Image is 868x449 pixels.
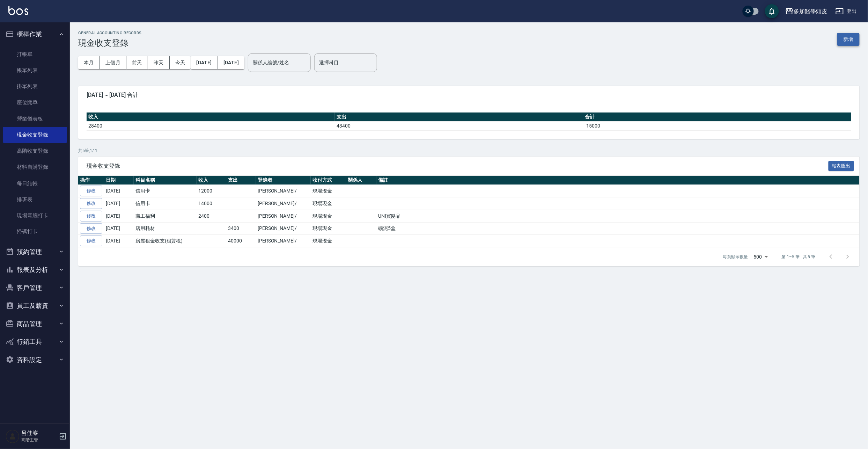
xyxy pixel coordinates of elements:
a: 掛單列表 [3,78,67,94]
p: 第 1–5 筆 共 5 筆 [782,254,816,260]
button: 報表及分析 [3,261,67,279]
a: 帳單列表 [3,62,67,78]
a: 修改 [80,186,102,196]
td: 現場現金 [311,210,346,222]
td: 3400 [226,222,256,235]
th: 收入 [197,176,226,185]
a: 修改 [80,236,102,246]
a: 高階收支登錄 [3,143,67,159]
th: 登錄者 [256,176,311,185]
td: 28400 [87,121,335,130]
button: 多加醫學頭皮 [782,4,830,19]
td: 現場現金 [311,235,346,247]
button: 預約管理 [3,243,67,261]
h2: GENERAL ACCOUNTING RECORDS [78,31,142,35]
td: [DATE] [104,210,134,222]
span: 現金收支登錄 [87,162,829,169]
td: 現場現金 [311,222,346,235]
button: 客戶管理 [3,279,67,297]
th: 科目名稱 [134,176,197,185]
h3: 現金收支登錄 [78,38,142,48]
a: 座位開單 [3,94,67,110]
button: 上個月 [100,56,126,69]
a: 打帳單 [3,46,67,62]
button: 今天 [170,56,191,69]
button: 員工及薪資 [3,297,67,315]
th: 支出 [226,176,256,185]
th: 操作 [78,176,104,185]
td: [PERSON_NAME]/ [256,210,311,222]
a: 修改 [80,198,102,209]
img: Logo [8,6,28,15]
a: 排班表 [3,191,67,208]
td: -15000 [583,121,851,130]
div: 多加醫學頭皮 [794,7,827,16]
td: 現場現金 [311,197,346,210]
td: 店用耗材 [134,222,197,235]
td: 43400 [335,121,583,130]
a: 現場電腦打卡 [3,208,67,224]
td: 信用卡 [134,185,197,197]
a: 營業儀表板 [3,111,67,127]
th: 收入 [87,113,335,122]
th: 關係人 [346,176,376,185]
a: 修改 [80,211,102,222]
button: 行銷工具 [3,333,67,351]
td: [DATE] [104,222,134,235]
td: [DATE] [104,235,134,247]
p: 每頁顯示數量 [723,254,748,260]
button: 櫃檯作業 [3,25,67,43]
button: 前天 [126,56,148,69]
td: 12000 [197,185,226,197]
button: save [765,4,779,18]
a: 掃碼打卡 [3,224,67,240]
p: 高階主管 [21,437,57,443]
td: [DATE] [104,185,134,197]
td: [PERSON_NAME]/ [256,197,311,210]
button: 登出 [833,5,860,18]
a: 現金收支登錄 [3,127,67,143]
th: 備註 [376,176,860,185]
a: 新增 [837,36,860,42]
td: [PERSON_NAME]/ [256,185,311,197]
button: 商品管理 [3,315,67,333]
button: 本月 [78,56,100,69]
img: Person [6,429,20,443]
td: [DATE] [104,197,134,210]
td: 職工福利 [134,210,197,222]
td: 40000 [226,235,256,247]
td: 14000 [197,197,226,210]
th: 收付方式 [311,176,346,185]
td: 2400 [197,210,226,222]
button: 資料設定 [3,351,67,369]
a: 材料自購登錄 [3,159,67,175]
td: [PERSON_NAME]/ [256,235,311,247]
a: 修改 [80,223,102,234]
button: 昨天 [148,56,170,69]
button: 新增 [837,33,860,46]
td: UNI買髮品 [376,210,860,222]
td: 信用卡 [134,197,197,210]
button: 報表匯出 [829,161,854,172]
th: 合計 [583,113,851,122]
a: 每日結帳 [3,175,67,191]
td: 房屋租金收支(租賃稅) [134,235,197,247]
a: 報表匯出 [829,162,854,169]
th: 支出 [335,113,583,122]
td: [PERSON_NAME]/ [256,222,311,235]
th: 日期 [104,176,134,185]
td: 礦泥5盒 [376,222,860,235]
button: [DATE] [218,56,244,69]
p: 共 5 筆, 1 / 1 [78,147,860,154]
h5: 呂佳峯 [21,430,57,437]
div: 500 [751,247,771,266]
button: [DATE] [191,56,218,69]
span: [DATE] ~ [DATE] 合計 [87,92,851,99]
td: 現場現金 [311,185,346,197]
